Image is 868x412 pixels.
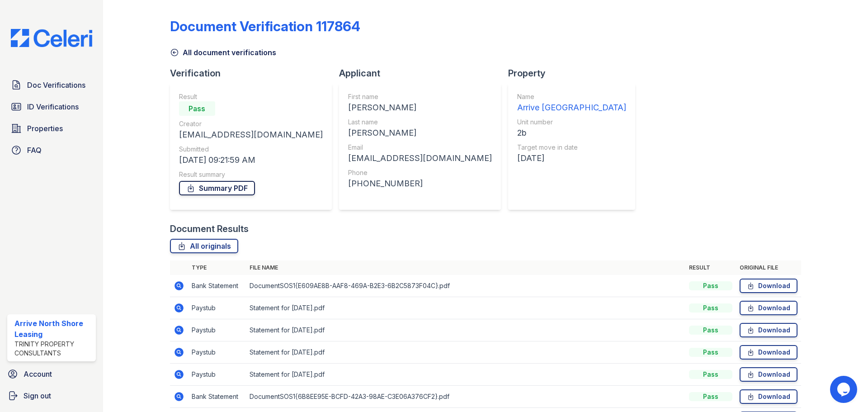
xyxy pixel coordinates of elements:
div: Pass [689,370,732,379]
td: Paystub [188,297,246,319]
a: Download [740,367,797,382]
td: Statement for [DATE].pdf [246,364,685,386]
td: Bank Statement [188,386,246,408]
div: Trinity Property Consultants [14,340,92,358]
img: CE_Logo_Blue-a8612792a0a2168367f1c8372b55b34899dd931a85d93a1a3d3e32e68fde9ad4.png [4,29,99,47]
div: Unit number [517,118,626,127]
td: Statement for [DATE].pdf [246,297,685,319]
div: Name [517,92,626,101]
div: First name [348,92,492,101]
div: Pass [689,392,732,401]
a: Download [740,323,797,337]
div: Result [179,92,323,101]
td: Statement for [DATE].pdf [246,319,685,341]
span: Account [24,369,52,379]
a: Download [740,345,797,360]
div: [DATE] 09:21:59 AM [179,154,323,166]
a: Summary PDF [179,181,255,195]
th: Original file [736,260,801,275]
span: ID Verifications [27,101,79,112]
div: Pass [689,303,732,313]
div: Submitted [179,145,323,154]
span: FAQ [27,145,42,156]
div: Arrive [GEOGRAPHIC_DATA] [517,101,626,114]
iframe: chat widget [830,376,859,403]
td: Statement for [DATE].pdf [246,341,685,364]
div: [PERSON_NAME] [348,101,492,114]
div: Document Verification 117864 [170,18,360,34]
div: [EMAIL_ADDRESS][DOMAIN_NAME] [179,128,323,141]
a: Properties [7,119,96,137]
a: Sign out [4,387,99,405]
div: Target move in date [517,143,626,152]
div: [PERSON_NAME] [348,127,492,139]
td: Bank Statement [188,275,246,297]
div: Pass [689,348,732,357]
th: File name [246,260,685,275]
a: ID Verifications [7,98,96,116]
a: Name Arrive [GEOGRAPHIC_DATA] [517,92,626,114]
div: Document Results [170,223,249,235]
td: DocumentSOS1{6B8EE95E-BCFD-42A3-98AE-C3E06A376CF2}.pdf [246,386,685,408]
div: Phone [348,168,492,177]
div: Pass [179,101,215,116]
a: All document verifications [170,47,276,58]
div: Property [508,67,642,80]
a: Account [4,365,99,383]
div: Verification [170,67,339,80]
a: Doc Verifications [7,76,96,94]
td: DocumentSOS1{E609AE8B-AAF8-469A-B2E3-6B2C5873F04C}.pdf [246,275,685,297]
td: Paystub [188,341,246,364]
div: [PHONE_NUMBER] [348,177,492,190]
div: Pass [689,326,732,335]
div: Applicant [339,67,508,80]
a: Download [740,301,797,315]
div: [DATE] [517,152,626,165]
div: Arrive North Shore Leasing [14,318,92,340]
span: Doc Verifications [27,80,85,90]
div: Email [348,143,492,152]
div: [EMAIL_ADDRESS][DOMAIN_NAME] [348,152,492,165]
a: FAQ [7,141,96,159]
div: Creator [179,119,323,128]
td: Paystub [188,319,246,341]
th: Result [685,260,736,275]
a: All originals [170,239,238,253]
div: Result summary [179,170,323,179]
td: Paystub [188,364,246,386]
div: Pass [689,281,732,290]
div: Last name [348,118,492,127]
th: Type [188,260,246,275]
span: Properties [27,123,63,134]
span: Sign out [24,390,51,401]
div: 2b [517,127,626,139]
a: Download [740,389,797,404]
a: Download [740,279,797,293]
